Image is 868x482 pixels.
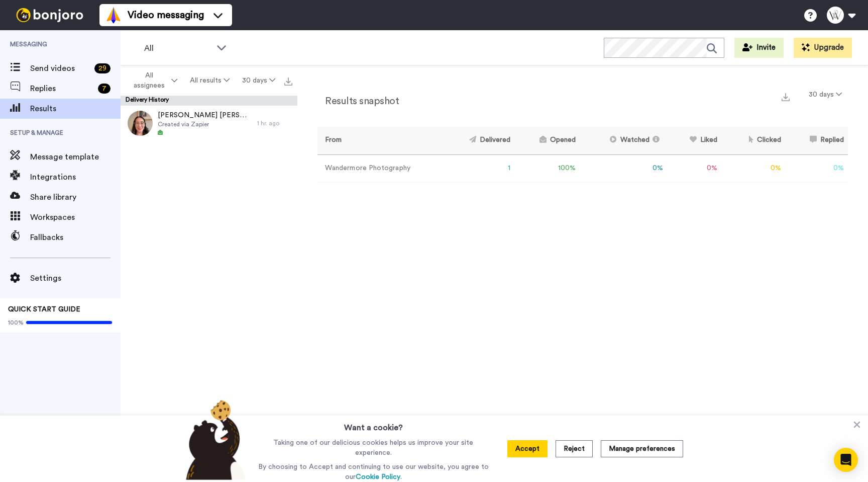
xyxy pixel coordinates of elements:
[443,154,514,182] td: 1
[317,154,443,182] td: Wandermore Photography
[317,127,443,154] th: From
[12,8,87,22] img: bj-logo-header-white.svg
[556,440,593,457] button: Reject
[794,38,852,58] button: Upgrade
[128,111,153,136] img: dca1d22c-450c-4be7-a87c-52a1987f3f01-thumb.jpg
[317,96,399,107] h2: Results snapshot
[667,154,721,182] td: 0 %
[601,440,683,457] button: Manage preferences
[785,127,848,154] th: Replied
[30,171,121,183] span: Integrations
[105,7,122,23] img: vm-color.svg
[281,73,295,88] button: Export all results that match these filters now.
[8,306,80,313] span: QUICK START GUIDE
[30,62,90,74] span: Send videos
[128,8,204,22] span: Video messaging
[184,71,236,90] button: All results
[121,96,297,106] div: Delivery History
[514,154,580,182] td: 100 %
[803,86,848,104] button: 30 days
[507,440,548,457] button: Accept
[30,211,121,223] span: Workspaces
[8,318,24,327] span: 100%
[94,63,111,73] div: 29
[257,119,292,127] div: 1 hr. ago
[236,71,281,90] button: 30 days
[782,93,790,101] img: export.svg
[30,103,121,115] span: Results
[158,110,252,120] span: [PERSON_NAME] [PERSON_NAME]
[721,127,785,154] th: Clicked
[177,399,251,480] img: bear-with-cookie.png
[514,127,580,154] th: Opened
[284,77,292,86] img: export.svg
[98,84,111,94] div: 7
[123,66,184,95] button: All assignees
[344,416,403,434] h3: Want a cookie?
[158,120,252,128] span: Created via Zapier
[121,106,297,141] a: [PERSON_NAME] [PERSON_NAME]Created via Zapier1 hr. ago
[779,89,793,104] button: Export a summary of each team member’s results that match this filter now.
[443,127,514,154] th: Delivered
[580,154,667,182] td: 0 %
[256,438,491,458] p: Taking one of our delicious cookies helps us improve your site experience.
[356,473,400,480] a: Cookie Policy
[667,127,721,154] th: Liked
[256,462,491,482] p: By choosing to Accept and continuing to use our website, you agree to our .
[30,191,121,203] span: Share library
[129,70,169,91] span: All assignees
[30,272,121,284] span: Settings
[834,448,858,472] div: Open Intercom Messenger
[785,154,848,182] td: 0 %
[144,42,211,54] span: All
[30,151,121,163] span: Message template
[734,38,784,58] button: Invite
[30,231,121,244] span: Fallbacks
[721,154,785,182] td: 0 %
[30,83,94,95] span: Replies
[580,127,667,154] th: Watched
